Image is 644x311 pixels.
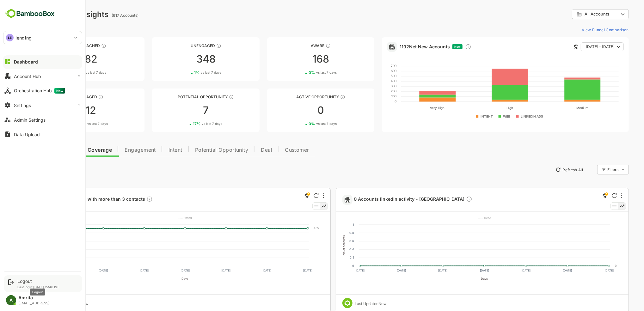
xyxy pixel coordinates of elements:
[199,269,208,272] text: [DATE]
[130,95,237,99] div: Potential Opportunity
[14,103,31,108] div: Settings
[444,196,450,203] div: Description not present
[369,94,374,98] text: 100
[173,148,226,153] span: Potential Opportunity
[294,121,315,126] span: vs last 7 days
[15,37,122,81] a: UnreachedThese accounts have not been engaged with for a defined time period821%vs last 7 days
[56,121,86,126] div: 25 %
[330,264,332,267] text: 0
[286,121,315,126] div: 0 %
[327,231,332,235] text: 0.8
[245,88,353,132] a: Active OpportunityThese accounts have open opportunities which might be at any of the Sales Stage...
[562,12,587,16] span: All Accounts
[541,269,550,272] text: [DATE]
[3,55,82,68] button: Dashboard
[281,269,290,272] text: [DATE]
[54,88,65,94] span: New
[456,216,469,220] text: ---- Trend
[15,54,122,64] div: 82
[29,256,34,259] text: 100
[245,105,353,115] div: 0
[318,95,323,100] div: These accounts have open opportunities which might be at any of the Sales Stages
[130,88,237,132] a: Potential OpportunityThese accounts are MQAs and can be passed on to Inside Sales717%vs last 7 days
[36,269,45,272] text: [DATE]
[369,74,374,78] text: 500
[124,196,131,203] div: Description not present
[291,226,297,230] text: 455
[593,264,595,267] text: 0
[14,117,46,123] div: Admin Settings
[531,165,564,175] button: Refresh All
[245,43,353,48] div: Aware
[17,278,59,284] div: Logout
[77,269,86,272] text: [DATE]
[79,43,84,48] div: These accounts have not been engaged with for a defined time period
[6,34,14,41] div: LE
[554,106,566,110] text: Medium
[372,99,374,103] text: 0
[245,54,353,64] div: 168
[14,59,38,64] div: Dashboard
[281,192,289,200] div: This is a global insight. Segment selection is not applicable for this view
[263,148,287,153] span: Customer
[3,128,82,141] button: Data Upload
[582,269,592,272] text: [DATE]
[15,43,122,48] div: Unreached
[459,277,466,280] text: Days
[29,231,34,235] text: 400
[375,269,384,272] text: [DATE]
[369,79,374,83] text: 400
[130,43,237,48] div: Unengaged
[239,148,250,153] span: Deal
[457,269,467,272] text: [DATE]
[579,192,587,200] div: This is a global insight. Segment selection is not applicable for this view
[416,269,425,272] text: [DATE]
[64,70,84,75] span: vs last 7 days
[172,70,199,75] div: 1 %
[550,8,607,21] div: All Accounts
[156,216,170,220] text: ---- Trend
[130,37,237,81] a: UnengagedThese accounts have not shown enough engagement and need nurturing3481%vs last 7 days
[194,43,199,48] div: These accounts have not shown enough engagement and need nurturing
[21,235,25,255] text: No of accounts
[240,269,249,272] text: [DATE]
[29,239,34,243] text: 300
[15,88,122,132] a: EngagedThese accounts are warm, further nurturing would qualify them to MQAs1225%vs last 7 days
[330,223,332,226] text: 1
[171,121,200,126] div: 17 %
[327,239,332,243] text: 0.6
[179,70,199,75] span: vs last 7 days
[484,106,491,110] text: High
[146,148,160,153] span: Intent
[564,43,592,51] span: [DATE] - [DATE]
[408,106,422,110] text: Very High
[3,84,82,97] button: Orchestration HubNew
[585,164,607,175] div: Filters
[34,301,66,306] div: Last Updated Now
[499,269,508,272] text: [DATE]
[29,247,34,251] text: 200
[3,113,82,126] button: Admin Settings
[65,121,86,126] span: vs last 7 days
[158,269,168,272] text: [DATE]
[15,34,32,41] p: lending
[552,45,556,49] div: This card does not support filter and segments
[180,121,200,126] span: vs last 7 days
[245,37,353,81] a: AwareThese accounts have just entered the buying cycle and need further nurturing1680%vs last 7 days
[327,256,332,259] text: 0.2
[3,99,82,112] button: Settings
[333,301,365,306] div: Last Updated Now
[6,295,16,305] div: A
[33,264,34,267] text: 0
[14,74,41,79] div: Account Hub
[15,164,61,175] button: New Insights
[34,196,133,203] a: 455 Accounts with more than 3 contactsDescription not present
[89,13,118,18] ag: (617 Accounts)
[18,301,50,305] div: [EMAIL_ADDRESS]
[327,247,332,251] text: 0.4
[207,95,212,100] div: These accounts are MQAs and can be passed on to Inside Sales
[15,95,122,99] div: Engaged
[291,193,297,198] div: Refresh
[18,295,50,301] div: Amrita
